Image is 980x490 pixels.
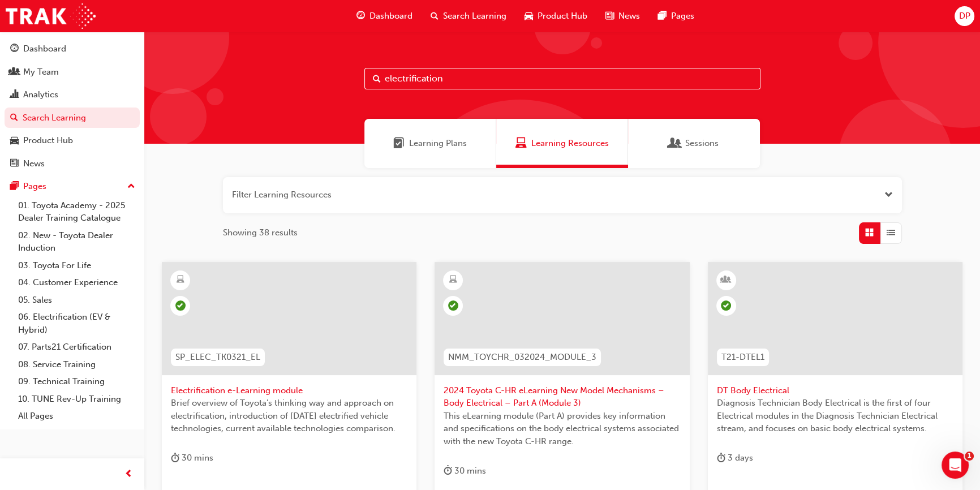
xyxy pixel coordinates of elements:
a: 01. Toyota Academy - 2025 Dealer Training Catalogue [14,197,140,227]
span: Grid [865,226,874,239]
a: 10. TUNE Rev-Up Training [14,390,140,408]
span: Sessions [685,137,719,150]
span: chart-icon [10,90,19,100]
div: 30 mins [171,451,213,465]
span: pages-icon [658,9,667,23]
button: DashboardMy TeamAnalyticsSearch LearningProduct HubNews [5,36,140,176]
a: car-iconProduct Hub [515,5,596,28]
span: learningResourceType_INSTRUCTOR_LED-icon [722,273,730,287]
span: 2024 Toyota C-HR eLearning New Model Mechanisms – Body Electrical – Part A (Module 3) [444,384,680,410]
a: All Pages [14,407,140,425]
span: Brief overview of Toyota’s thinking way and approach on electrification, introduction of [DATE] e... [171,397,407,435]
div: 30 mins [444,464,486,478]
span: guage-icon [10,44,19,54]
span: prev-icon [124,467,133,482]
span: news-icon [10,159,19,169]
a: 02. New - Toyota Dealer Induction [14,227,140,257]
a: Search Learning [5,108,140,128]
span: News [618,10,640,23]
span: Learning Plans [409,137,467,150]
span: This eLearning module (Part A) provides key information and specifications on the body electrical... [444,410,680,448]
span: car-icon [10,136,19,146]
a: 04. Customer Experience [14,274,140,291]
div: Analytics [23,88,58,101]
span: search-icon [431,9,439,23]
span: List [887,226,895,239]
a: 07. Parts21 Certification [14,338,140,356]
span: up-icon [127,179,135,194]
button: Pages [5,176,140,197]
a: My Team [5,62,140,83]
span: T21-DTEL1 [721,351,764,364]
span: learningResourceType_ELEARNING-icon [177,273,184,287]
span: duration-icon [444,464,452,478]
span: duration-icon [717,451,725,465]
input: Search... [364,68,760,89]
a: Learning PlansLearning Plans [364,119,496,168]
span: NMM_TOYCHR_032024_MODULE_3 [448,351,596,364]
a: news-iconNews [596,5,649,28]
span: SP_ELEC_TK0321_EL [175,351,260,364]
span: people-icon [10,67,19,78]
a: guage-iconDashboard [347,5,422,28]
span: Learning Resources [515,137,527,150]
span: Sessions [669,137,681,150]
a: Analytics [5,84,140,105]
img: Trak [6,3,96,29]
a: search-iconSearch Learning [422,5,515,28]
span: learningResourceType_ELEARNING-icon [449,273,457,287]
span: learningRecordVerb_PASS-icon [448,300,458,311]
span: learningRecordVerb_ATTEND-icon [721,300,731,311]
a: pages-iconPages [649,5,703,28]
a: 08. Service Training [14,356,140,373]
a: 09. Technical Training [14,373,140,390]
span: guage-icon [356,9,365,23]
span: learningRecordVerb_COMPLETE-icon [175,300,186,311]
span: pages-icon [10,182,19,192]
span: Learning Resources [531,137,609,150]
div: Product Hub [23,134,73,147]
a: Dashboard [5,38,140,59]
span: car-icon [525,9,533,23]
span: DP [958,10,970,23]
span: Learning Plans [393,137,405,150]
span: search-icon [10,113,18,123]
div: News [23,157,45,170]
a: 05. Sales [14,291,140,309]
span: Showing 38 results [223,226,298,239]
span: Search [373,72,381,85]
span: duration-icon [171,451,179,465]
a: News [5,153,140,174]
a: Learning ResourcesLearning Resources [496,119,628,168]
span: Diagnosis Technician Body Electrical is the first of four Electrical modules in the Diagnosis Tec... [717,397,953,435]
span: 1 [965,452,974,461]
span: Search Learning [443,10,506,23]
div: Dashboard [23,42,66,55]
iframe: Intercom live chat [942,452,969,479]
a: Product Hub [5,130,140,151]
span: Electrification e-Learning module [171,384,407,397]
div: Pages [23,180,46,193]
span: news-icon [605,9,614,23]
a: SessionsSessions [628,119,760,168]
span: Product Hub [538,10,587,23]
span: Pages [671,10,694,23]
span: DT Body Electrical [717,384,953,397]
span: Dashboard [369,10,412,23]
a: 06. Electrification (EV & Hybrid) [14,308,140,338]
a: 03. Toyota For Life [14,257,140,274]
div: My Team [23,66,59,79]
button: DP [955,6,974,26]
div: 3 days [717,451,753,465]
button: Open the filter [884,188,893,201]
